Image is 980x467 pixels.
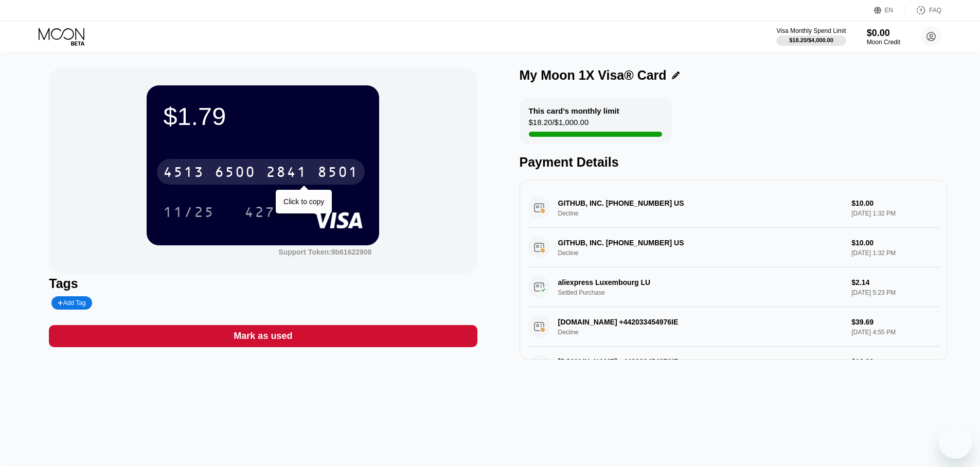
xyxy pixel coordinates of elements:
[234,330,292,342] div: Mark as used
[49,276,477,291] div: Tags
[867,28,900,46] div: $0.00Moon Credit
[867,28,900,39] div: $0.00
[317,165,359,182] div: 8501
[49,325,477,347] div: Mark as used
[51,296,92,310] div: Add Tag
[789,37,833,43] div: $18.20 / $4,000.00
[163,102,363,131] div: $1.79
[163,205,215,222] div: 11/25
[520,68,667,83] div: My Moon 1X Visa® Card
[58,299,85,307] div: Add Tag
[157,159,365,185] div: 4513650028418501
[929,7,941,14] div: FAQ
[520,155,948,170] div: Payment Details
[885,7,894,14] div: EN
[283,197,324,206] div: Click to copy
[776,27,846,46] div: Visa Monthly Spend Limit$18.20/$4,000.00
[155,199,222,225] div: 11/25
[867,39,900,46] div: Moon Credit
[237,199,283,225] div: 427
[776,27,846,34] div: Visa Monthly Spend Limit
[278,248,371,256] div: Support Token:9b61622908
[529,118,589,132] div: $18.20 / $1,000.00
[939,426,972,459] iframe: Button to launch messaging window
[215,165,256,182] div: 6500
[529,106,619,115] div: This card’s monthly limit
[163,165,204,182] div: 4513
[874,5,905,15] div: EN
[266,165,307,182] div: 2841
[244,205,275,222] div: 427
[278,248,371,256] div: Support Token: 9b61622908
[905,5,941,15] div: FAQ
